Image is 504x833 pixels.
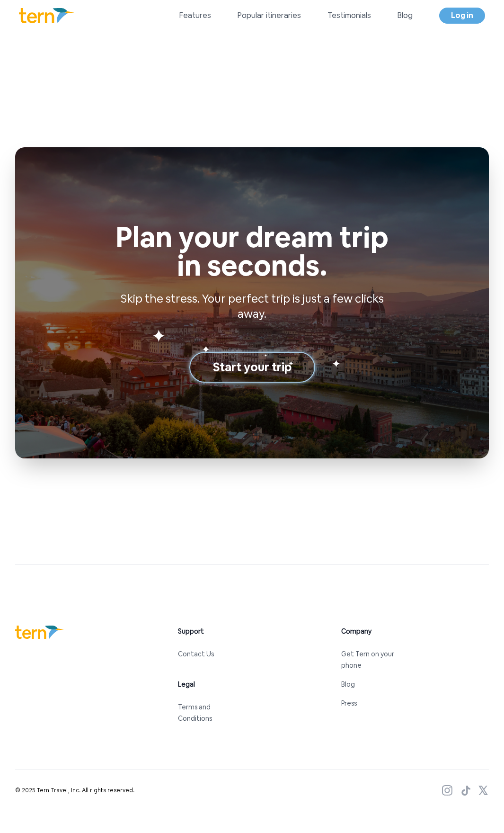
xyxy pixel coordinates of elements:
[398,10,413,21] a: Blog
[439,8,485,24] a: Log in
[327,10,371,21] a: Testimonials
[116,291,389,322] p: Skip the stress. Your perfect trip is just a few clicks away.
[15,626,64,639] img: Tern
[238,10,301,21] a: Popular itineraries
[341,680,355,689] a: Blog
[341,650,394,670] a: Get Tern on your phone
[341,699,357,708] a: Press
[451,10,473,20] span: Log in
[178,626,244,637] h3: Support
[15,786,134,795] span: © 2025 Tern Travel, Inc. All rights reserved.
[178,650,214,658] a: Contact Us
[178,703,212,723] a: Terms and Conditions
[19,8,74,23] img: Logo
[93,223,411,280] h2: Plan your dream trip in seconds.
[189,352,315,383] button: Start your trip
[341,626,407,637] h3: Company
[178,679,244,690] h3: Legal
[179,10,211,21] a: Features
